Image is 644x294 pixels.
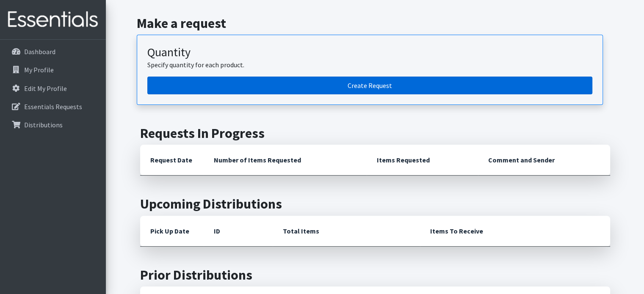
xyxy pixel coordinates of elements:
[147,60,592,70] p: Specify quantity for each product.
[204,216,273,247] th: ID
[3,43,102,60] a: Dashboard
[3,80,102,97] a: Edit My Profile
[24,102,82,111] p: Essentials Requests
[140,125,610,141] h2: Requests In Progress
[147,45,592,60] h3: Quantity
[478,145,610,176] th: Comment and Sender
[140,216,204,247] th: Pick Up Date
[3,98,102,115] a: Essentials Requests
[137,15,613,31] h2: Make a request
[273,216,420,247] th: Total Items
[24,84,67,93] p: Edit My Profile
[140,196,610,212] h2: Upcoming Distributions
[147,77,592,94] a: Create a request by quantity
[140,267,610,283] h2: Prior Distributions
[3,61,102,78] a: My Profile
[24,66,54,74] p: My Profile
[3,5,102,34] img: HumanEssentials
[367,145,478,176] th: Items Requested
[24,121,63,129] p: Distributions
[420,216,610,247] th: Items To Receive
[3,116,102,133] a: Distributions
[24,47,55,56] p: Dashboard
[140,145,204,176] th: Request Date
[204,145,367,176] th: Number of Items Requested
